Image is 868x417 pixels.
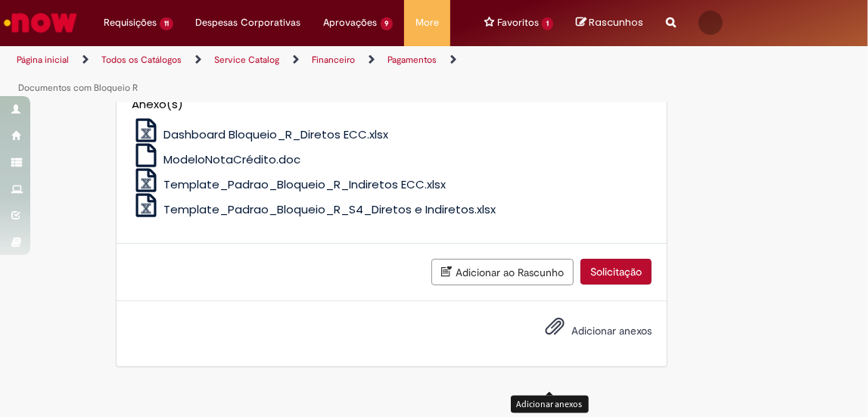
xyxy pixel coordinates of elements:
span: Despesas Corporativas [196,15,301,30]
h5: Anexo(s) [132,98,652,111]
button: Adicionar anexos [541,313,568,347]
span: Template_Padrao_Bloqueio_R_S4_Diretos e Indiretos.xlsx [163,201,496,217]
span: Adicionar anexos [571,324,652,338]
button: Solicitação [580,259,652,285]
span: More [415,15,439,30]
ul: Trilhas de página [11,46,495,102]
span: Dashboard Bloqueio_R_Diretos ECC.xlsx [163,126,388,142]
a: No momento, sua lista de rascunhos tem 0 Itens [576,15,643,30]
span: 9 [381,17,394,30]
span: Favoritos [497,15,539,30]
span: 1 [542,17,553,30]
span: 11 [160,17,173,30]
span: Aprovações [324,15,378,30]
a: Dashboard Bloqueio_R_Diretos ECC.xlsx [132,126,388,142]
span: Template_Padrao_Bloqueio_R_Indiretos ECC.xlsx [163,176,446,192]
span: Rascunhos [589,15,643,30]
button: Adicionar ao Rascunho [431,259,574,285]
a: Página inicial [17,54,69,66]
a: Template_Padrao_Bloqueio_R_Indiretos ECC.xlsx [132,176,446,192]
a: Financeiro [312,54,355,66]
a: Template_Padrao_Bloqueio_R_S4_Diretos e Indiretos.xlsx [132,201,496,217]
a: Todos os Catálogos [101,54,182,66]
div: Adicionar anexos [511,396,589,413]
a: Service Catalog [214,54,279,66]
a: ModeloNotaCrédito.doc [132,151,300,167]
img: ServiceNow [2,8,79,38]
a: Documentos com Bloqueio R [18,82,138,94]
span: ModeloNotaCrédito.doc [163,151,300,167]
a: Pagamentos [387,54,437,66]
span: Requisições [104,15,157,30]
